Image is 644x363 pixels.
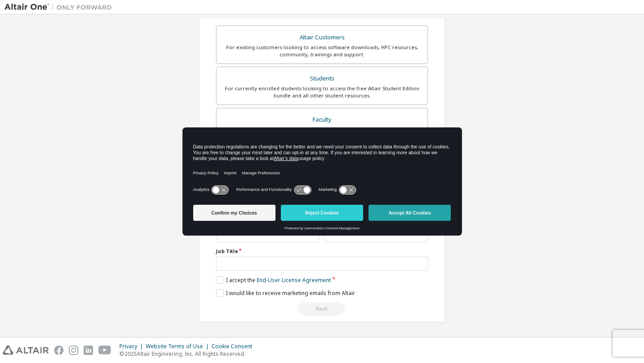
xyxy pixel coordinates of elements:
div: For currently enrolled students looking to access the free Altair Student Edition bundle and all ... [222,85,422,99]
label: Job Title [216,248,428,255]
div: Faculty [222,114,422,126]
img: linkedin.svg [84,346,93,355]
p: © 2025 Altair Engineering, Inc. All Rights Reserved. [119,350,258,358]
a: End-User License Agreement [257,276,331,284]
img: youtube.svg [98,346,111,355]
div: Privacy [119,343,146,350]
img: instagram.svg [69,346,78,355]
div: Students [222,72,422,85]
img: altair_logo.svg [3,346,49,355]
img: facebook.svg [54,346,64,355]
div: Website Terms of Use [146,343,212,350]
div: Read and acccept EULA to continue [216,302,428,316]
div: For faculty & administrators of academic institutions administering students and accessing softwa... [222,126,422,140]
img: Altair One [4,3,116,12]
label: I would like to receive marketing emails from Altair [216,289,355,297]
div: Cookie Consent [212,343,258,350]
div: For existing customers looking to access software downloads, HPC resources, community, trainings ... [222,44,422,58]
div: Altair Customers [222,31,422,44]
label: I accept the [216,276,331,284]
